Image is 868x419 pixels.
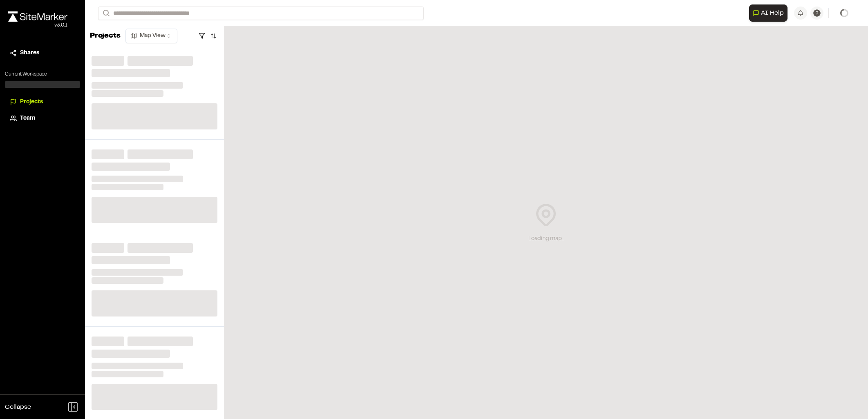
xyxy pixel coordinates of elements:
img: rebrand.png [8,11,67,22]
p: Current Workspace [5,71,80,78]
span: Shares [20,49,39,58]
span: Projects [20,98,43,107]
div: Loading map... [528,234,564,243]
a: Shares [10,49,75,58]
a: Projects [10,98,75,107]
a: Team [10,114,75,123]
div: Open AI Assistant [749,4,791,22]
span: AI Help [761,8,784,18]
span: Collapse [5,402,31,412]
button: Open AI Assistant [749,4,787,22]
p: Projects [90,31,121,42]
div: Oh geez...please don't... [8,22,67,29]
button: Search [98,7,113,20]
span: Team [20,114,35,123]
